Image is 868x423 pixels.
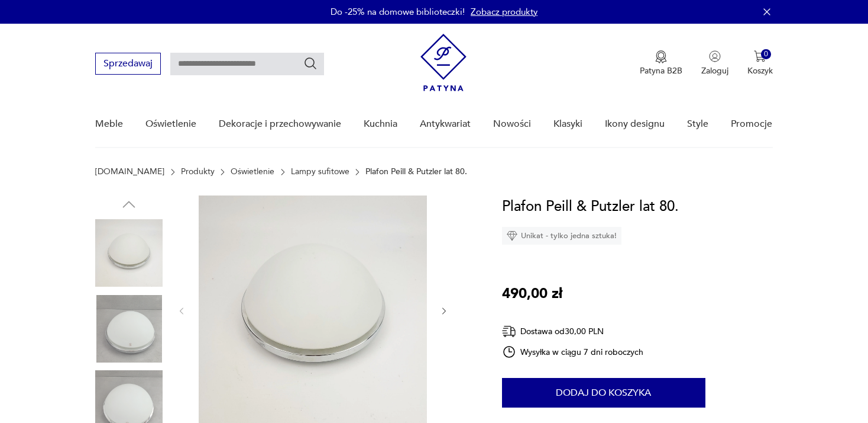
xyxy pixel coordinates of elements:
[640,50,682,76] a: Ikona medaluPatyna B2B
[145,101,196,147] a: Oświetlenie
[471,6,537,18] a: Zobacz produkty
[331,6,465,18] p: Do -25% na domowe biblioteczki!
[761,49,771,59] div: 0
[687,101,708,147] a: Style
[655,50,667,63] img: Ikona medalu
[95,60,161,69] a: Sprzedawaj
[181,167,215,177] a: Produkty
[365,167,467,177] p: Plafon Peill & Putzler lat 80.
[95,167,164,177] a: [DOMAIN_NAME]
[95,101,123,147] a: Meble
[747,50,773,76] button: 0Koszyk
[502,196,679,218] h1: Plafon Peill & Putzler lat 80.
[502,324,644,339] div: Dostawa od 30,00 PLN
[231,167,274,177] a: Oświetlenie
[502,283,562,305] p: 490,00 zł
[701,50,728,76] button: Zaloguj
[95,295,163,363] img: Zdjęcie produktu Plafon Peill & Putzler lat 80.
[420,34,467,91] img: Patyna - sklep z meblami i dekoracjami vintage
[747,65,773,76] p: Koszyk
[640,50,682,76] button: Patyna B2B
[502,324,516,339] img: Ikona dostawy
[303,56,318,70] button: Szukaj
[754,50,766,62] img: Ikona koszyka
[420,101,471,147] a: Antykwariat
[493,101,531,147] a: Nowości
[731,101,772,147] a: Promocje
[502,378,705,408] button: Dodaj do koszyka
[219,101,341,147] a: Dekoracje i przechowywanie
[701,65,728,76] p: Zaloguj
[553,101,582,147] a: Klasyki
[709,50,721,62] img: Ikonka użytkownika
[364,101,397,147] a: Kuchnia
[507,230,517,241] img: Ikona diamentu
[502,227,621,245] div: Unikat - tylko jedna sztuka!
[95,219,163,287] img: Zdjęcie produktu Plafon Peill & Putzler lat 80.
[640,65,682,76] p: Patyna B2B
[95,53,161,75] button: Sprzedawaj
[502,345,644,359] div: Wysyłka w ciągu 7 dni roboczych
[605,101,665,147] a: Ikony designu
[291,167,349,177] a: Lampy sufitowe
